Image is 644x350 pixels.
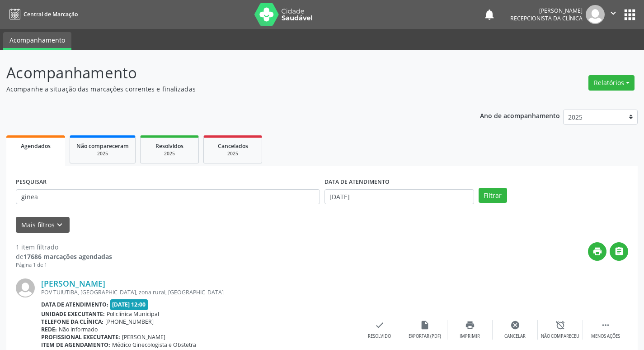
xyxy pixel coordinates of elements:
[16,189,320,205] input: Nome, CNS
[375,320,385,330] i: check
[610,242,628,261] button: 
[504,333,526,340] div: Cancelar
[586,5,605,24] img: img
[608,8,618,18] i: 
[465,320,475,330] i: print
[41,318,103,326] b: Telefone da clínica:
[480,110,560,121] p: Ano de acompanhamento
[555,320,565,330] i: alarm_off
[105,318,154,326] span: [PHONE_NUMBER]
[210,150,255,157] div: 2025
[76,150,129,157] div: 2025
[510,320,520,330] i: cancel
[6,62,448,84] p: Acompanhamento
[614,246,624,256] i: 
[510,7,583,14] div: [PERSON_NAME]
[592,246,602,256] i: print
[16,252,112,261] div: de
[110,299,148,310] span: [DATE] 12:00
[483,8,496,21] button: notifications
[76,142,129,150] span: Não compareceram
[324,189,474,205] input: Selecione um intervalo
[24,252,112,261] strong: 17686 marcações agendadas
[41,326,57,333] b: Rede:
[460,333,480,340] div: Imprimir
[605,5,622,24] button: 
[218,142,248,150] span: Cancelados
[3,32,71,50] a: Acompanhamento
[41,333,120,341] b: Profissional executante:
[541,333,579,340] div: Não compareceu
[41,341,110,349] b: Item de agendamento:
[409,333,441,340] div: Exportar (PDF)
[41,301,108,308] b: Data de atendimento:
[147,150,192,157] div: 2025
[122,333,165,341] span: [PERSON_NAME]
[155,142,183,150] span: Resolvidos
[41,310,105,318] b: Unidade executante:
[601,320,611,330] i: 
[591,333,620,340] div: Menos ações
[16,242,112,252] div: 1 item filtrado
[510,14,583,22] span: Recepcionista da clínica
[107,310,159,318] span: Policlínica Municipal
[41,288,357,296] div: POV TUIUTIBA, [GEOGRAPHIC_DATA], zona rural, [GEOGRAPHIC_DATA]
[55,220,65,230] i: keyboard_arrow_down
[588,242,606,261] button: print
[21,142,51,150] span: Agendados
[479,188,507,203] button: Filtrar
[16,217,70,233] button: Mais filtroskeyboard_arrow_down
[6,7,78,22] a: Central de Marcação
[324,175,390,189] label: DATA DE ATENDIMENTO
[59,326,98,333] span: Não informado
[16,175,47,189] label: PESQUISAR
[368,333,391,340] div: Resolvido
[6,84,448,94] p: Acompanhe a situação das marcações correntes e finalizadas
[420,320,430,330] i: insert_drive_file
[622,7,638,23] button: apps
[41,278,105,288] a: [PERSON_NAME]
[588,75,635,91] button: Relatórios
[24,10,78,18] span: Central de Marcação
[16,278,35,297] img: img
[112,341,196,349] span: Médico Ginecologista e Obstetra
[16,261,112,269] div: Página 1 de 1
